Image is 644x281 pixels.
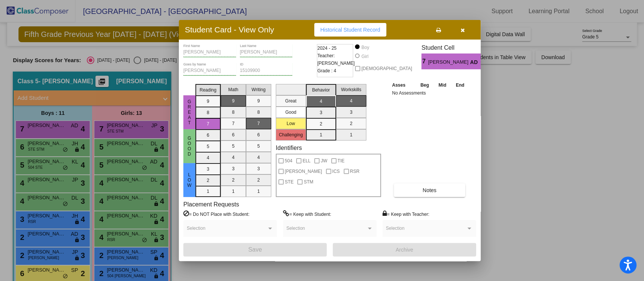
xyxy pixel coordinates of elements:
[320,27,380,33] span: Historical Student Record
[470,58,481,66] span: AD
[390,89,469,97] td: No Assessments
[321,156,327,165] span: JW
[333,243,476,257] button: Archive
[240,68,293,73] input: Enter ID
[390,81,415,89] th: Asses
[317,52,355,67] span: Teacher: [PERSON_NAME]
[314,23,386,37] button: Historical Student Record
[332,167,340,176] span: ICS
[185,25,274,34] h3: Student Card - View Only
[283,210,331,218] label: = Keep with Student:
[285,177,294,186] span: STE
[383,210,429,218] label: = Keep with Teacher:
[183,68,236,73] input: goes by name
[317,44,337,52] span: 2024 - 25
[285,167,322,176] span: [PERSON_NAME]
[186,172,193,188] span: Low
[421,44,487,51] h3: Student Cell
[421,57,428,66] span: 7
[317,67,336,75] span: Grade : 4
[276,144,302,151] label: Identifiers
[415,81,433,89] th: Beg
[428,58,470,66] span: [PERSON_NAME]
[423,187,437,193] span: Notes
[481,57,487,66] span: 4
[338,156,345,165] span: TIE
[394,183,465,197] button: Notes
[186,99,193,125] span: Great
[361,64,412,73] span: [DEMOGRAPHIC_DATA]
[183,243,327,257] button: Save
[451,81,469,89] th: End
[186,136,193,157] span: Good
[361,53,369,60] div: Girl
[183,201,239,208] label: Placement Requests
[361,44,369,51] div: Boy
[303,156,310,165] span: ELL
[183,210,249,218] label: = Do NOT Place with Student:
[396,247,413,253] span: Archive
[248,246,262,253] span: Save
[285,156,292,165] span: 504
[350,167,360,176] span: RSR
[434,81,451,89] th: Mid
[304,177,313,186] span: STM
